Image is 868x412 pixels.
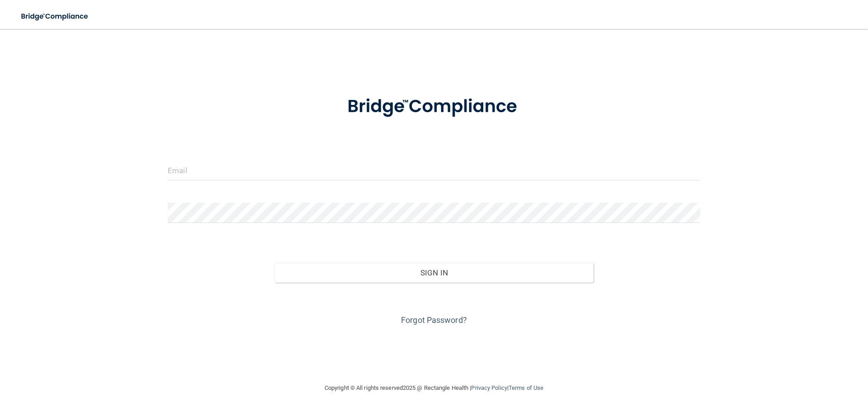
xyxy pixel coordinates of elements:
[329,83,539,130] img: bridge_compliance_login_screen.278c3ca4.svg
[471,384,507,391] a: Privacy Policy
[509,384,543,391] a: Terms of Use
[269,374,599,403] div: Copyright © All rights reserved 2025 @ Rectangle Health | |
[401,315,467,325] a: Forgot Password?
[168,160,700,180] input: Email
[274,263,594,283] button: Sign In
[14,7,97,26] img: bridge_compliance_login_screen.278c3ca4.svg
